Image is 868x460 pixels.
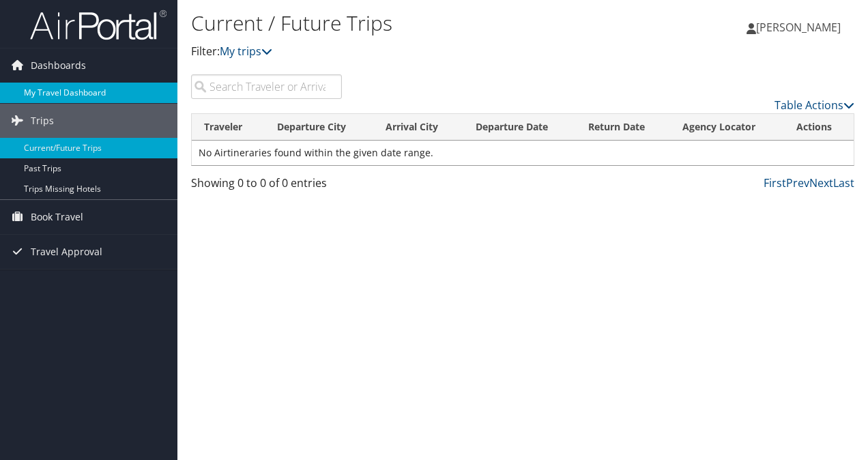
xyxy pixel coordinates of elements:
[265,114,373,141] th: Departure City: activate to sort column ascending
[373,114,463,141] th: Arrival City: activate to sort column ascending
[576,114,670,141] th: Return Date: activate to sort column ascending
[31,200,83,234] span: Book Travel
[31,104,54,138] span: Trips
[191,74,342,99] input: Search Traveler or Arrival City
[670,114,783,141] th: Agency Locator: activate to sort column ascending
[786,175,809,190] a: Prev
[30,9,167,41] img: airportal-logo.png
[756,20,841,35] span: [PERSON_NAME]
[191,43,633,61] p: Filter:
[192,114,265,141] th: Traveler: activate to sort column ascending
[31,235,102,269] span: Travel Approval
[220,44,272,59] a: My trips
[833,175,854,190] a: Last
[784,114,854,141] th: Actions
[31,48,86,83] span: Dashboards
[191,175,342,198] div: Showing 0 to 0 of 0 entries
[191,9,633,38] h1: Current / Future Trips
[809,175,833,190] a: Next
[192,141,854,165] td: No Airtineraries found within the given date range.
[747,7,854,48] a: [PERSON_NAME]
[764,175,786,190] a: First
[463,114,576,141] th: Departure Date: activate to sort column descending
[775,98,854,113] a: Table Actions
